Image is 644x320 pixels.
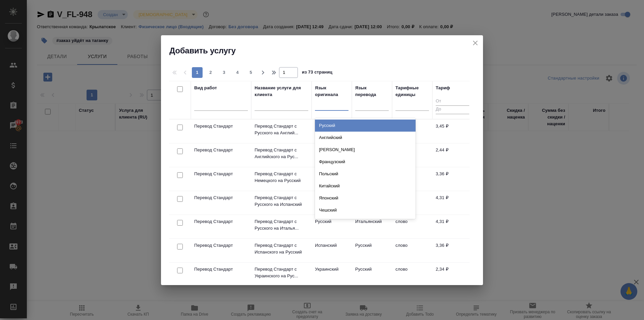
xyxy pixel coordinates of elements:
[205,69,216,76] span: 2
[312,143,352,167] td: Английский
[315,192,416,204] div: Японский
[315,120,416,132] div: Русский
[232,69,243,76] span: 4
[312,239,352,262] td: Испанский
[169,45,483,56] h2: Добавить услугу
[352,263,392,286] td: Русский
[255,266,308,279] p: Перевод Стандарт с Украинского на Рус...
[255,147,308,160] p: Перевод Стандарт с Английского на Рус...
[255,218,308,232] p: Перевод Стандарт с Русского на Италья...
[395,85,429,98] div: Тарифные единицы
[219,67,229,78] button: 3
[255,242,308,256] p: Перевод Стандарт с Испанского на Русский
[312,120,352,143] td: Русский
[432,167,473,191] td: 3,36 ₽
[255,171,308,184] p: Перевод Стандарт с Немецкого на Русский
[432,239,473,262] td: 3,36 ₽
[432,263,473,286] td: 2,34 ₽
[194,123,248,130] p: Перевод Стандарт
[432,120,473,143] td: 3,45 ₽
[232,67,243,78] button: 4
[246,67,256,78] button: 5
[302,68,332,78] span: из 73 страниц
[432,215,473,238] td: 4,31 ₽
[352,215,392,238] td: Итальянский
[255,194,308,208] p: Перевод Стандарт с Русского на Испанский
[312,167,352,191] td: [PERSON_NAME]
[219,69,229,76] span: 3
[194,194,248,201] p: Перевод Стандарт
[315,204,416,216] div: Чешский
[352,239,392,262] td: Русский
[432,143,473,167] td: 2,44 ₽
[315,180,416,192] div: Китайский
[392,215,432,238] td: слово
[194,85,217,91] div: Вид работ
[205,67,216,78] button: 2
[312,215,352,238] td: Русский
[255,123,308,136] p: Перевод Стандарт с Русского на Англий...
[194,147,248,153] p: Перевод Стандарт
[436,85,450,91] div: Тариф
[470,38,480,48] button: close
[392,239,432,262] td: слово
[194,171,248,177] p: Перевод Стандарт
[312,191,352,215] td: Русский
[315,216,416,228] div: Сербский
[315,85,348,98] div: Язык оригинала
[432,191,473,215] td: 4,31 ₽
[194,218,248,225] p: Перевод Стандарт
[194,266,248,273] p: Перевод Стандарт
[315,156,416,168] div: Французский
[194,242,248,249] p: Перевод Стандарт
[246,69,256,76] span: 5
[315,144,416,156] div: [PERSON_NAME]
[355,85,389,98] div: Язык перевода
[255,85,308,98] div: Название услуги для клиента
[315,132,416,144] div: Английский
[436,97,469,106] input: От
[312,263,352,286] td: Украинский
[315,168,416,180] div: Польский
[436,105,469,114] input: До
[392,263,432,286] td: слово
